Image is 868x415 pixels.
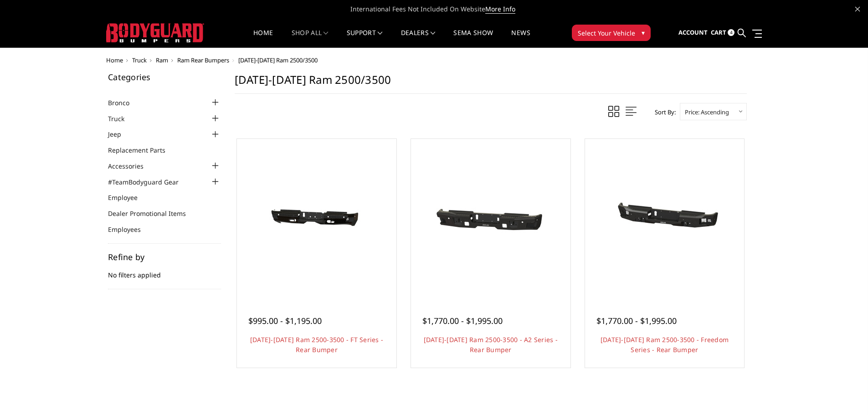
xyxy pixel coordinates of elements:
[678,28,708,36] span: Account
[132,56,147,64] a: Truck
[108,209,197,218] a: Dealer Promotional Items
[511,30,530,47] a: News
[106,56,123,64] a: Home
[108,145,177,155] a: Replacement Parts
[156,56,168,64] a: Ram
[177,56,229,64] a: Ram Rear Bumpers
[711,20,734,45] a: Cart 4
[678,20,708,45] a: Account
[401,30,436,47] a: Dealers
[596,315,677,326] span: $1,770.00 - $1,995.00
[728,29,734,36] span: 4
[253,30,273,47] a: Home
[239,141,394,296] a: 2019-2026 Ram 2500-3500 - FT Series - Rear Bumper 2019-2026 Ram 2500-3500 - FT Series - Rear Bumper
[413,141,568,296] a: 2019-2025 Ram 2500-3500 - A2 Series - Rear Bumper 2019-2025 Ram 2500-3500 - A2 Series - Rear Bumper
[108,253,221,261] h5: Refine by
[347,30,383,47] a: Support
[250,335,383,354] a: [DATE]-[DATE] Ram 2500-3500 - FT Series - Rear Bumper
[578,28,635,38] span: Select Your Vehicle
[108,98,141,108] a: Bronco
[248,315,322,326] span: $995.00 - $1,195.00
[108,73,221,81] h5: Categories
[587,141,742,296] a: 2019-2025 Ram 2500-3500 - Freedom Series - Rear Bumper 2019-2025 Ram 2500-3500 - Freedom Series -...
[650,105,676,119] label: Sort By:
[108,193,149,202] a: Employee
[108,253,221,289] div: No filters applied
[238,56,318,64] span: [DATE]-[DATE] Ram 2500/3500
[422,315,503,326] span: $1,770.00 - $1,995.00
[108,225,152,234] a: Employees
[292,30,329,47] a: shop all
[711,28,726,36] span: Cart
[453,30,493,47] a: SEMA Show
[108,129,133,139] a: Jeep
[601,335,729,354] a: [DATE]-[DATE] Ram 2500-3500 - Freedom Series - Rear Bumper
[424,335,558,354] a: [DATE]-[DATE] Ram 2500-3500 - A2 Series - Rear Bumper
[108,114,136,123] a: Truck
[235,73,747,94] h1: [DATE]-[DATE] Ram 2500/3500
[642,28,645,37] span: ▾
[108,177,190,187] a: #TeamBodyguard Gear
[106,23,204,42] img: BODYGUARD BUMPERS
[418,186,564,251] img: 2019-2025 Ram 2500-3500 - A2 Series - Rear Bumper
[572,25,651,41] button: Select Your Vehicle
[485,5,515,14] a: More Info
[108,161,155,171] a: Accessories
